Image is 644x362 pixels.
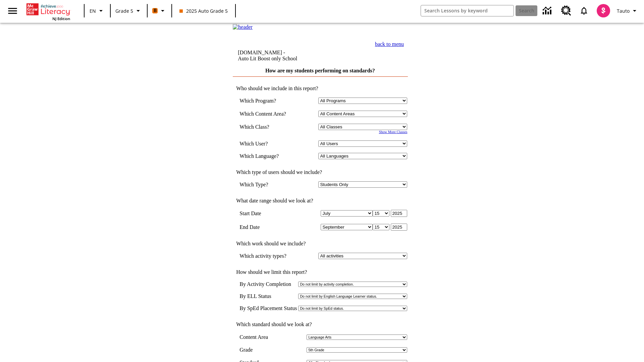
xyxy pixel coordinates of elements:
td: [DOMAIN_NAME] - [238,50,340,62]
td: Content Area [239,334,276,340]
button: Language: EN, Select a language [87,5,108,17]
span: EN [90,7,96,14]
td: How should we limit this report? [233,269,407,275]
button: Grade: Grade 5, Select a grade [113,5,145,17]
td: By Activity Completion [239,281,297,287]
span: 2025 Auto Grade 5 [179,7,228,14]
div: Home [26,2,70,21]
span: NJ Edition [52,16,70,21]
td: Which Language? [239,153,296,159]
a: Show More Classes [379,130,408,134]
input: search field [421,5,514,16]
button: Boost Class color is orange. Change class color [150,5,169,17]
td: Who should we include in this report? [233,85,407,92]
td: Start Date [239,210,296,217]
nobr: Auto Lit Boost only School [238,56,297,61]
img: header [233,24,253,30]
td: Which activity types? [239,253,296,259]
button: Select a new avatar [593,2,614,19]
span: Tauto [617,7,630,14]
td: Which type of users should we include? [233,169,407,175]
nobr: Which Content Area? [239,111,286,117]
td: Which Type? [239,181,296,188]
td: Which work should we include? [233,241,407,247]
td: By ELL Status [239,293,297,299]
a: Resource Center, Will open in new tab [557,2,575,20]
span: B [154,6,157,15]
td: Which Class? [239,124,296,130]
img: avatar image [597,4,610,17]
td: Which User? [239,140,296,147]
a: back to menu [375,41,404,47]
a: How are my students performing on standards? [265,68,375,73]
span: Grade 5 [115,7,133,14]
button: Open side menu [3,1,22,21]
td: What date range should we look at? [233,198,407,204]
td: End Date [239,224,296,231]
td: Which standard should we look at? [233,321,407,327]
td: By SpEd Placement Status [239,305,297,311]
a: Data Center [539,2,557,20]
td: Grade [239,347,259,353]
td: Which Program? [239,98,296,104]
a: Notifications [575,2,593,19]
button: Profile/Settings [614,5,641,17]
